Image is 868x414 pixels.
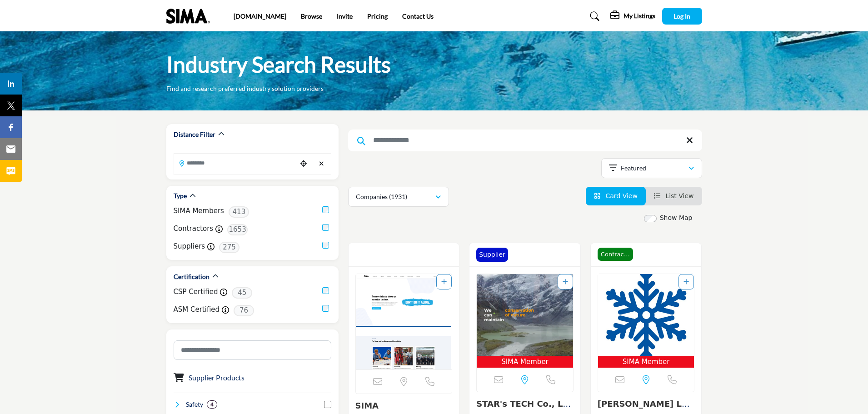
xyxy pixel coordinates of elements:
[581,9,605,24] a: Search
[207,400,217,409] div: 4 Results For Safety
[166,50,391,79] h1: Industry Search Results
[234,12,286,20] a: [DOMAIN_NAME]
[441,278,447,285] a: Add To List
[186,400,203,409] h4: Safety: Safety refers to the measures, practices, and protocols implemented to protect individual...
[348,187,449,207] button: Companies (1931)
[665,192,693,200] span: List View
[356,274,452,369] img: SIMA
[477,274,573,356] img: STAR's TECH Co., Ltd.
[662,8,702,25] button: Log In
[174,287,218,297] label: CSP Certified
[598,399,695,409] h3: MANZO'S LAWN CARE & SNOW REMOVAL LLC
[322,206,329,213] input: SIMA Members checkbox
[322,242,329,249] input: Suppliers checkbox
[654,192,694,200] a: View List
[219,242,239,253] span: 275
[322,305,329,312] input: ASM Certified checkbox
[683,278,689,285] a: Add To List
[660,213,693,223] label: Show Map
[174,191,187,200] h2: Type
[234,305,254,316] span: 76
[586,187,646,205] li: Card View
[174,340,331,360] input: Search Category
[477,274,573,368] a: Open Listing in new tab
[563,278,568,285] a: Add To List
[174,224,214,234] label: Contractors
[355,401,379,410] a: SIMA
[479,250,505,259] p: Supplier
[227,224,248,235] span: 1653
[166,84,324,93] p: Find and research preferred industry solution providers
[476,399,574,409] h3: STAR's TECH Co., Ltd.
[646,187,702,205] li: List View
[600,357,693,367] span: SIMA Member
[322,224,329,231] input: Contractors checkbox
[189,372,244,383] button: Supplier Products
[601,158,702,178] button: Featured
[624,12,655,20] h5: My Listings
[322,287,329,294] input: CSP Certified checkbox
[174,206,224,216] label: SIMA Members
[673,12,690,20] span: Log In
[598,274,694,368] a: Open Listing in new tab
[174,241,205,252] label: Suppliers
[174,304,220,315] label: ASM Certified
[174,154,297,172] input: Search Location
[598,274,694,356] img: MANZO'S LAWN CARE & SNOW REMOVAL LLC
[356,274,452,369] a: Open Listing in new tab
[301,12,322,20] a: Browse
[315,154,329,174] div: Clear search location
[229,206,249,218] span: 413
[594,192,638,200] a: View Card
[598,248,633,261] span: Contractor
[610,11,655,22] div: My Listings
[210,401,214,408] b: 4
[324,401,331,408] input: Select Safety checkbox
[166,9,215,24] img: Site Logo
[174,130,215,139] h2: Distance Filter
[174,272,210,281] h2: Certification
[605,192,637,200] span: Card View
[348,130,702,151] input: Search Keyword
[356,192,407,201] p: Companies (1931)
[621,164,646,173] p: Featured
[367,12,388,20] a: Pricing
[355,401,453,411] h3: SIMA
[297,154,310,174] div: Choose your current location
[479,357,571,367] span: SIMA Member
[337,12,353,20] a: Invite
[402,12,434,20] a: Contact Us
[232,287,252,299] span: 45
